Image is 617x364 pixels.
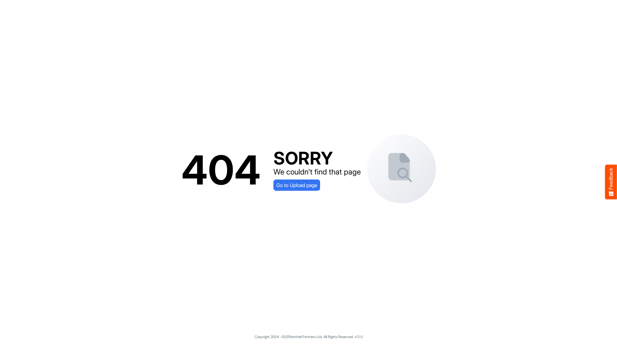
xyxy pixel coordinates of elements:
[273,149,361,167] div: SORRY
[605,165,617,200] button: Feedback
[276,181,317,189] span: Go to Upload page
[273,179,320,191] a: Go to Upload page
[6,334,611,340] p: Copyright 2004 - 2025 Northell Partners Ltd. All Rights Reserved. v 1.1.0
[273,167,361,177] div: We couldn't find that page
[181,152,261,188] div: 404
